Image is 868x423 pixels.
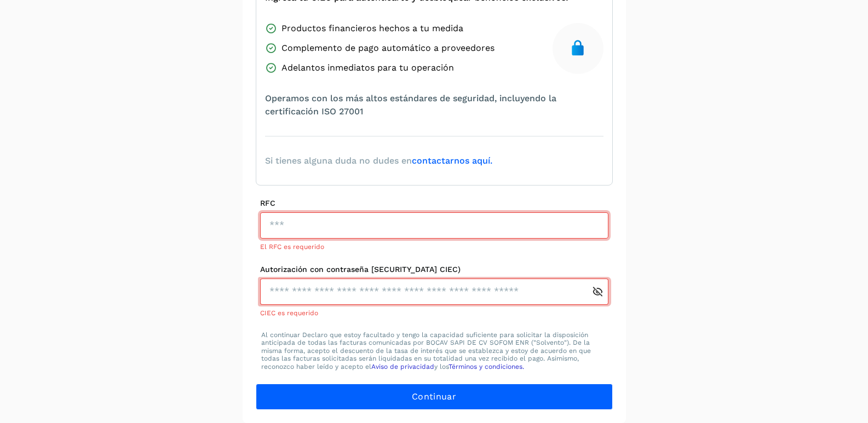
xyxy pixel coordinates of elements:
img: secure [569,39,587,57]
span: Adelantos inmediatos para tu operación [281,61,454,74]
a: Aviso de privacidad [371,363,434,370]
p: Al continuar Declaro que estoy facultado y tengo la capacidad suficiente para solicitar la dispos... [261,331,607,370]
span: Si tienes alguna duda no dudes en [265,154,492,167]
span: El RFC es requerido [260,243,324,251]
span: CIEC es requerido [260,309,318,317]
label: Autorización con contraseña [SECURITY_DATA] CIEC) [260,265,608,274]
span: Continuar [412,391,456,403]
label: RFC [260,199,608,208]
button: Continuar [256,384,613,410]
span: Operamos con los más altos estándares de seguridad, incluyendo la certificación ISO 27001 [265,92,603,118]
span: Productos financieros hechos a tu medida [281,22,463,35]
a: Términos y condiciones. [449,363,524,370]
span: Complemento de pago automático a proveedores [281,42,495,55]
a: contactarnos aquí. [412,155,492,166]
